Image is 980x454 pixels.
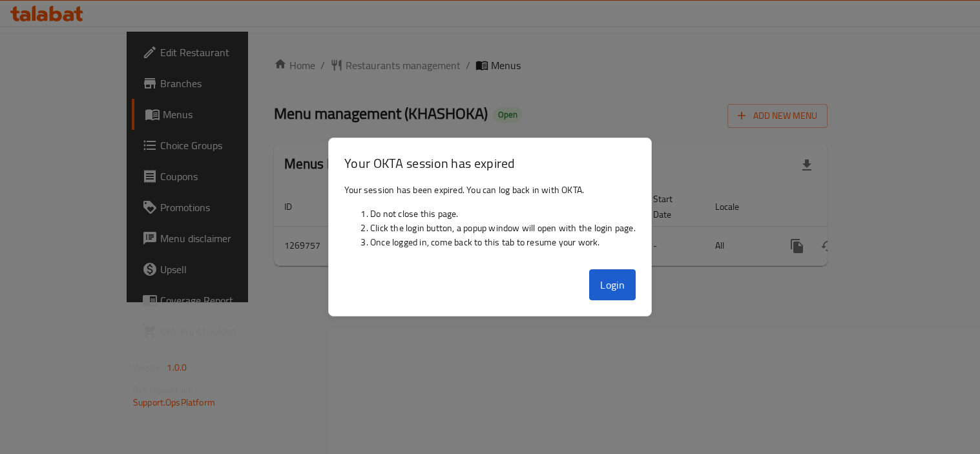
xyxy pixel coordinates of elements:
li: Once logged in, come back to this tab to resume your work. [370,235,636,249]
li: Click the login button, a popup window will open with the login page. [370,221,636,235]
div: Your session has been expired. You can log back in with OKTA. [329,178,651,264]
h3: Your OKTA session has expired [344,154,636,172]
li: Do not close this page. [370,207,636,221]
button: Login [589,269,636,300]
